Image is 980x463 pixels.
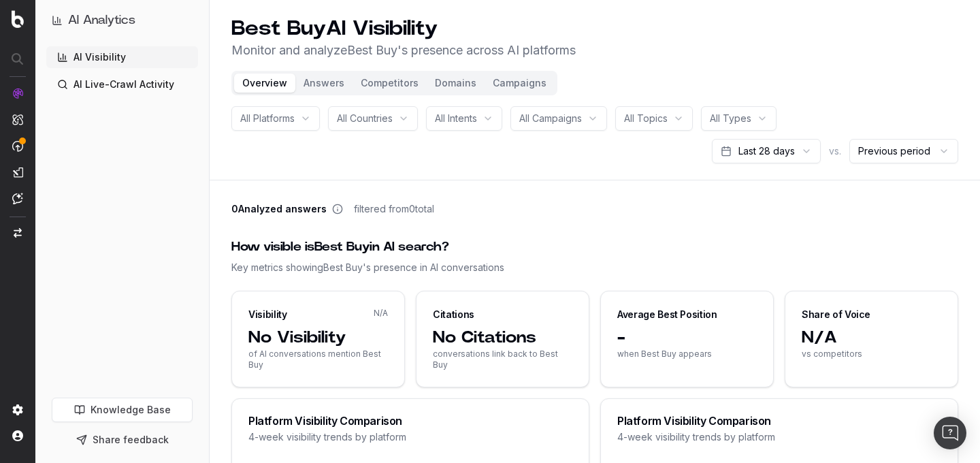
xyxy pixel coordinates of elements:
button: Overview [234,74,295,93]
div: Platform Visibility Comparison [617,415,941,426]
button: AI Analytics [52,11,193,30]
div: Average Best Position [617,308,717,321]
span: - [617,327,757,349]
span: filtered from 0 total [354,202,434,216]
span: N/A [374,308,388,319]
span: vs competitors [802,349,941,360]
img: My account [12,430,23,441]
img: Assist [12,193,23,204]
button: Competitors [353,74,427,93]
img: Activation [12,140,23,152]
span: N/A [802,327,941,349]
img: Switch project [14,228,22,238]
div: How visible is Best Buy in AI search? [231,238,958,257]
h1: AI Analytics [68,11,135,30]
img: Intelligence [12,114,23,125]
button: Campaigns [485,74,555,93]
button: Answers [295,74,353,93]
span: All Campaigns [519,112,582,125]
h1: Best Buy AI Visibility [231,16,576,41]
span: when Best Buy appears [617,349,757,360]
div: Share of Voice [802,308,870,321]
span: of AI conversations mention Best Buy [248,349,388,370]
div: 4-week visibility trends by platform [248,430,572,444]
span: 0 Analyzed answers [231,202,327,216]
a: AI Visibility [46,46,198,68]
a: Knowledge Base [52,398,193,422]
div: Citations [433,308,474,321]
img: Botify logo [12,10,24,28]
div: Platform Visibility Comparison [248,415,572,426]
span: All Topics [624,112,668,125]
div: 4-week visibility trends by platform [617,430,941,444]
a: AI Live-Crawl Activity [46,74,198,95]
span: All Countries [337,112,393,125]
span: No Citations [433,327,572,349]
p: Monitor and analyze Best Buy 's presence across AI platforms [231,41,576,60]
span: All Intents [435,112,477,125]
div: Ouvrir le Messenger Intercom [934,417,966,449]
span: No Visibility [248,327,388,349]
img: Analytics [12,88,23,99]
img: Setting [12,404,23,415]
span: vs. [829,144,841,158]
span: conversations link back to Best Buy [433,349,572,370]
div: Visibility [248,308,287,321]
img: Studio [12,167,23,178]
span: All Platforms [240,112,295,125]
button: Share feedback [52,428,193,452]
button: Domains [427,74,485,93]
div: Key metrics showing Best Buy 's presence in AI conversations [231,261,958,274]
